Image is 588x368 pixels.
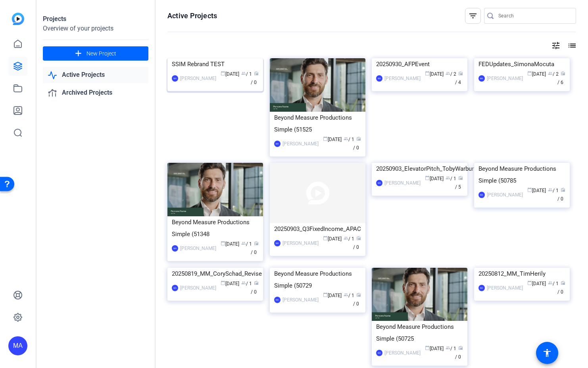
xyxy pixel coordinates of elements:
mat-icon: filter_list [468,11,478,21]
div: MA [478,75,485,82]
div: [PERSON_NAME] [180,284,216,292]
span: group [241,71,246,76]
span: radio [561,280,565,285]
span: group [241,280,246,285]
div: Overview of your projects [43,24,148,33]
div: Beyond Measure Productions Simple (50725 [376,321,463,345]
button: New Project [43,46,148,61]
span: [DATE] [323,137,342,142]
div: MA [274,240,281,246]
mat-icon: list [567,41,576,50]
span: New Project [86,50,116,58]
div: 20250903_ElevatorPitch_TobyWarburton [376,163,463,175]
span: group [446,71,450,76]
div: MA [478,285,485,291]
span: / 0 [353,236,361,250]
div: MA [172,245,178,252]
span: calendar_today [527,71,532,76]
span: group [548,187,553,192]
div: [PERSON_NAME] [282,140,319,148]
span: / 1 [241,281,252,286]
span: / 1 [241,241,252,247]
span: radio [356,292,361,297]
span: / 4 [455,71,463,85]
span: group [548,280,553,285]
span: / 0 [353,137,361,151]
div: Projects [43,14,148,24]
span: [DATE] [527,71,546,77]
span: [DATE] [221,71,239,77]
span: [DATE] [323,293,342,298]
div: [PERSON_NAME] [282,296,319,304]
div: [PERSON_NAME] [282,239,319,247]
span: / 2 [548,71,559,77]
span: group [548,71,553,76]
div: Beyond Measure Productions Simple (50785 [478,163,565,187]
span: calendar_today [221,241,225,246]
img: blue-gradient.svg [12,13,24,25]
span: / 6 [557,71,565,85]
span: group [344,236,348,240]
span: / 0 [251,281,259,295]
span: calendar_today [221,280,225,285]
div: Beyond Measure Productions Simple (51348 [172,216,259,240]
div: [PERSON_NAME] [180,244,216,252]
span: [DATE] [527,188,546,193]
div: MA [274,297,281,303]
div: MA [376,180,382,186]
span: / 1 [548,188,559,193]
span: calendar_today [425,71,430,76]
span: calendar_today [323,292,328,297]
div: MA [8,336,27,355]
div: MA [172,75,178,82]
span: radio [458,175,463,180]
div: SSIM Rebrand TEST [172,58,259,70]
span: group [446,345,450,350]
span: / 0 [557,188,565,202]
div: MA [172,285,178,291]
span: / 5 [455,176,463,190]
span: / 1 [344,293,354,298]
span: calendar_today [425,345,430,350]
span: radio [561,71,565,76]
span: calendar_today [425,175,430,180]
mat-icon: accessibility [542,348,552,358]
span: / 2 [446,71,456,77]
span: group [344,292,348,297]
div: MA [376,350,382,356]
span: calendar_today [323,236,328,240]
div: 20250819_MM_CorySchad_Revise [172,268,259,280]
div: Beyond Measure Productions Simple (50729 [274,268,361,292]
span: calendar_today [527,280,532,285]
span: radio [254,71,259,76]
span: / 1 [241,71,252,77]
span: / 1 [548,281,559,286]
div: [PERSON_NAME] [384,349,421,357]
span: group [344,136,348,141]
div: FEDUpdates_SimonaMocuta [478,58,565,70]
span: calendar_today [323,136,328,141]
input: Search [498,11,570,21]
span: [DATE] [425,346,444,351]
span: / 1 [344,236,354,242]
span: [DATE] [527,281,546,286]
mat-icon: add [73,49,83,59]
div: 20250812_MM_TimHerily [478,268,565,280]
div: MA [376,75,382,82]
div: [PERSON_NAME] [487,74,523,82]
span: radio [458,71,463,76]
span: / 1 [446,346,456,351]
span: / 0 [455,346,463,360]
span: group [241,241,246,246]
span: / 0 [251,71,259,85]
span: radio [356,136,361,141]
span: radio [254,280,259,285]
span: calendar_today [221,71,225,76]
span: [DATE] [425,71,444,77]
span: / 0 [353,293,361,307]
span: [DATE] [323,236,342,242]
h1: Active Projects [167,11,217,21]
div: [PERSON_NAME] [180,74,216,82]
div: MA [274,141,281,147]
div: [PERSON_NAME] [384,74,421,82]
